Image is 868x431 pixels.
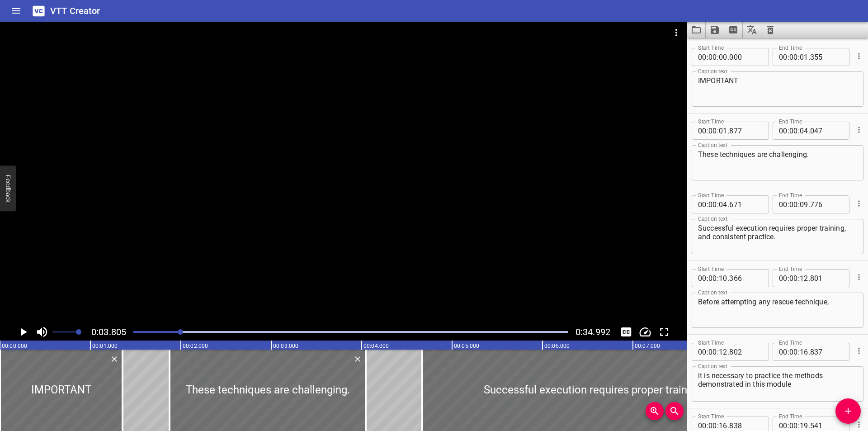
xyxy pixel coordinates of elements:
[798,195,800,213] span: :
[698,76,857,102] textarea: IMPORTANT
[646,402,664,420] button: Zoom In
[727,48,729,66] span: .
[698,48,707,66] input: 00
[91,327,126,337] span: 0:03.805
[779,343,788,361] input: 00
[779,195,788,213] input: 00
[719,48,727,66] input: 00
[708,343,717,361] input: 00
[808,269,810,287] span: .
[808,195,810,213] span: .
[637,323,654,341] button: Change Playback Speed
[707,343,708,361] span: :
[808,122,810,140] span: .
[698,371,857,397] textarea: it is necessary to practice the methods demonstrated in this module
[800,122,808,140] input: 04
[698,298,857,323] textarea: Before attempting any rescue technique,
[454,343,479,349] text: 00:05.000
[729,269,762,287] input: 366
[698,195,707,213] input: 00
[719,343,727,361] input: 12
[665,22,687,43] button: Video Options
[618,323,635,341] button: Toggle captions
[853,198,865,209] button: Cue Options
[708,48,717,66] input: 00
[717,122,719,140] span: :
[810,343,843,361] input: 837
[800,269,808,287] input: 12
[853,124,865,136] button: Cue Options
[708,122,717,140] input: 00
[729,195,762,213] input: 671
[761,22,779,38] button: Clear captions
[635,343,660,349] text: 00:07.000
[92,343,118,349] text: 00:01.000
[789,48,798,66] input: 00
[779,122,788,140] input: 00
[717,195,719,213] span: :
[800,48,808,66] input: 01
[724,22,743,38] button: Extract captions from video
[798,269,800,287] span: :
[717,48,719,66] span: :
[698,122,707,140] input: 00
[779,269,788,287] input: 00
[183,343,208,349] text: 00:02.000
[808,48,810,66] span: .
[352,353,363,365] button: Delete
[798,122,800,140] span: :
[853,419,865,431] button: Cue Options
[727,195,729,213] span: .
[707,269,708,287] span: :
[729,122,762,140] input: 877
[765,24,776,35] svg: Clear captions
[14,323,32,341] button: Play/Pause
[707,195,708,213] span: :
[50,4,100,18] h6: VTT Creator
[810,122,843,140] input: 047
[698,269,707,287] input: 00
[789,195,798,213] input: 00
[698,343,707,361] input: 00
[706,22,724,38] button: Save captions to file
[800,343,808,361] input: 16
[33,323,51,341] button: Toggle mute
[717,269,719,287] span: :
[853,192,863,215] div: Cue Options
[788,48,789,66] span: :
[544,343,570,349] text: 00:06.000
[798,343,800,361] span: :
[363,343,389,349] text: 00:04.000
[698,224,857,250] textarea: Successful execution requires proper training, and consistent practice.
[698,150,857,176] textarea: These techniques are challenging.
[719,195,727,213] input: 04
[707,122,708,140] span: :
[746,24,757,35] svg: Translate captions
[788,343,789,361] span: :
[656,323,673,341] button: Toggle fullscreen
[779,48,788,66] input: 00
[717,343,719,361] span: :
[853,118,863,142] div: Cue Options
[576,327,610,337] span: 0:34.992
[853,44,863,68] div: Cue Options
[788,195,789,213] span: :
[808,343,810,361] span: .
[729,343,762,361] input: 802
[853,339,863,363] div: Cue Options
[789,122,798,140] input: 00
[798,48,800,66] span: :
[853,345,865,357] button: Cue Options
[2,343,27,349] text: 00:00.000
[708,195,717,213] input: 00
[665,402,684,420] button: Zoom Out
[789,343,798,361] input: 00
[76,329,81,335] span: Set video volume
[853,271,865,283] button: Cue Options
[810,48,843,66] input: 355
[788,122,789,140] span: :
[810,195,843,213] input: 776
[810,269,843,287] input: 801
[727,343,729,361] span: .
[788,269,789,287] span: :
